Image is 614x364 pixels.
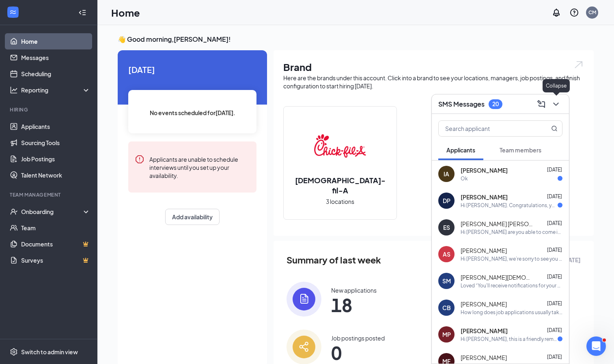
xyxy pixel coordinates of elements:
[536,99,546,109] svg: ComposeMessage
[21,33,90,49] a: Home
[461,327,508,335] span: [PERSON_NAME]
[150,108,235,117] span: No events scheduled for [DATE] .
[443,197,450,205] div: DP
[284,175,396,195] h2: [DEMOGRAPHIC_DATA]-fil-A
[287,282,321,317] img: icon
[461,193,508,201] span: [PERSON_NAME]
[21,118,90,135] a: Applicants
[331,334,385,342] div: Job postings posted
[547,193,562,199] span: [DATE]
[21,151,90,167] a: Job Postings
[461,166,508,174] span: [PERSON_NAME]
[283,60,584,74] h1: Brand
[549,98,562,111] button: ChevronDown
[551,125,558,132] svg: MagnifyingGlass
[588,9,596,16] div: CM
[10,86,18,94] svg: Analysis
[461,202,558,209] div: Hi [PERSON_NAME]. Congratulations, your meeting with [DEMOGRAPHIC_DATA]-fil-A for Front of House ...
[331,345,385,360] span: 0
[165,209,220,225] button: Add availability
[551,99,561,109] svg: ChevronDown
[442,330,451,338] div: MP
[21,252,90,268] a: SurveysCrown
[543,79,570,92] div: Collapse
[287,253,381,267] span: Summary of last week
[10,208,18,216] svg: UserCheck
[492,101,499,107] div: 20
[461,246,507,255] span: [PERSON_NAME]
[314,120,366,172] img: Chick-fil-A
[461,229,562,236] div: Hi [PERSON_NAME] are you able to come in for a second interview [DATE] at 10am?
[331,298,377,312] span: 18
[573,60,584,69] img: open.6027fd2a22e1237b5b06.svg
[547,247,562,253] span: [DATE]
[461,336,558,343] div: Hi [PERSON_NAME], this is a friendly reminder. Your meeting with [DEMOGRAPHIC_DATA]-fil-A for Fro...
[461,309,562,316] div: How long does job applications usually take?
[547,167,562,173] span: [DATE]
[21,66,90,82] a: Scheduling
[128,63,256,76] span: [DATE]
[552,8,561,17] svg: Notifications
[547,354,562,360] span: [DATE]
[21,236,90,252] a: DocumentsCrown
[439,121,535,136] input: Search applicant
[10,348,18,356] svg: Settings
[547,327,562,333] span: [DATE]
[21,86,91,94] div: Reporting
[78,9,86,17] svg: Collapse
[326,197,354,206] span: 3 locations
[438,100,485,109] h3: SMS Messages
[21,220,90,236] a: Team
[21,348,78,356] div: Switch to admin view
[10,106,89,113] div: Hiring
[461,273,534,281] span: [PERSON_NAME][DEMOGRAPHIC_DATA]
[21,135,90,151] a: Sourcing Tools
[283,74,584,90] div: Here are the brands under this account. Click into a brand to see your locations, managers, job p...
[500,146,541,154] span: Team members
[461,220,534,228] span: [PERSON_NAME] [PERSON_NAME]
[21,208,84,216] div: Onboarding
[118,35,594,44] h3: 👋 Good morning, [PERSON_NAME] !
[442,304,451,312] div: CB
[461,300,507,308] span: [PERSON_NAME]
[135,154,144,164] svg: Error
[443,223,450,231] div: ES
[569,8,579,17] svg: QuestionInfo
[111,6,140,19] h1: Home
[461,353,507,362] span: [PERSON_NAME]
[535,98,548,111] button: ComposeMessage
[331,286,377,294] div: New applications
[443,250,450,258] div: AS
[461,255,562,262] div: Hi [PERSON_NAME], we’re sorry to see you go! Your meeting with [DEMOGRAPHIC_DATA]-fil-A for Front...
[442,277,451,285] div: SM
[9,8,17,16] svg: WorkstreamLogo
[444,170,449,178] div: IA
[21,49,90,66] a: Messages
[149,154,250,180] div: Applicants are unable to schedule interviews until you set up your availability.
[446,146,475,154] span: Applicants
[10,191,89,198] div: Team Management
[21,167,90,183] a: Talent Network
[461,282,562,289] div: Loved “You'll receive notifications for your application for Front of House Team Member at [DEMOG...
[547,274,562,280] span: [DATE]
[461,175,468,182] div: Ok
[586,336,606,356] iframe: Intercom live chat
[547,220,562,226] span: [DATE]
[547,300,562,306] span: [DATE]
